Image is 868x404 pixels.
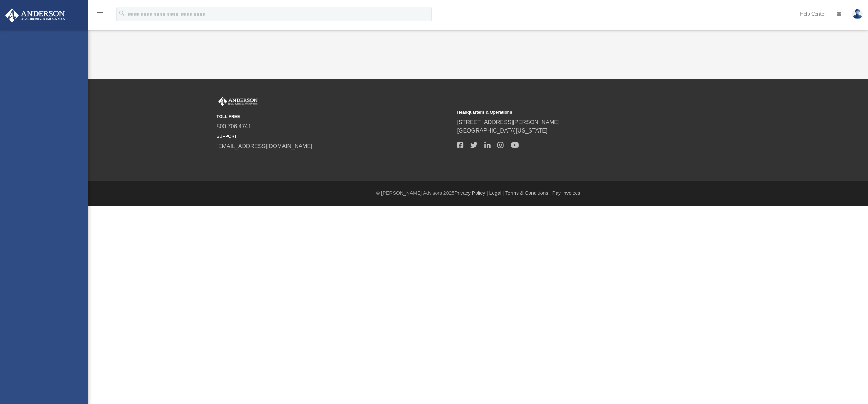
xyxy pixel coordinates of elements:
[88,189,868,197] div: © [PERSON_NAME] Advisors 2025
[489,190,504,196] a: Legal |
[852,9,863,19] img: User Pic
[217,97,259,106] img: Anderson Advisors Platinum Portal
[118,10,126,17] i: search
[95,10,104,18] i: menu
[552,190,580,196] a: Pay Invoices
[457,109,693,116] small: Headquarters & Operations
[217,123,251,129] a: 800.706.4741
[505,190,551,196] a: Terms & Conditions |
[457,119,560,125] a: [STREET_ADDRESS][PERSON_NAME]
[3,8,67,22] img: Anderson Advisors Platinum Portal
[454,190,488,196] a: Privacy Policy |
[217,133,452,140] small: SUPPORT
[457,128,548,134] a: [GEOGRAPHIC_DATA][US_STATE]
[95,13,104,18] a: menu
[217,113,452,120] small: TOLL FREE
[217,143,313,149] a: [EMAIL_ADDRESS][DOMAIN_NAME]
